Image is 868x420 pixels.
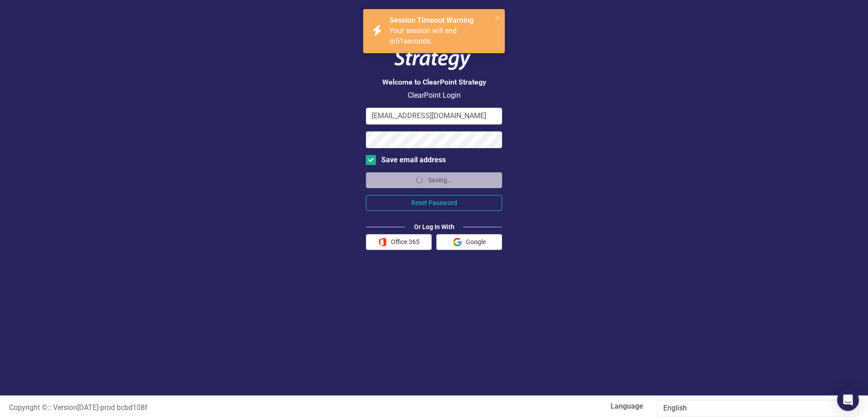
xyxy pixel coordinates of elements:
span: 51 [395,37,404,45]
label: Language [441,401,643,412]
button: Reset Password [366,195,502,211]
button: Google [436,234,502,250]
div: Save email address [381,155,446,165]
h3: Welcome to ClearPoint Strategy [366,78,502,86]
img: Google [453,238,462,246]
span: Copyright © [9,403,48,412]
div: Or Log In With [405,222,464,231]
strong: Session Timeout Warning [390,16,473,25]
p: ClearPoint Login [366,90,502,101]
button: Saving... [366,172,502,188]
button: close [495,13,501,23]
div: English [663,403,843,414]
button: Office 365 [366,234,432,250]
img: Office 365 [378,238,387,246]
input: Email Address [366,108,502,125]
div: :: Version [DATE] - prod bcbd108f [2,403,434,413]
span: Your session will end in seconds. [390,26,457,45]
div: Open Intercom Messenger [837,389,859,411]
